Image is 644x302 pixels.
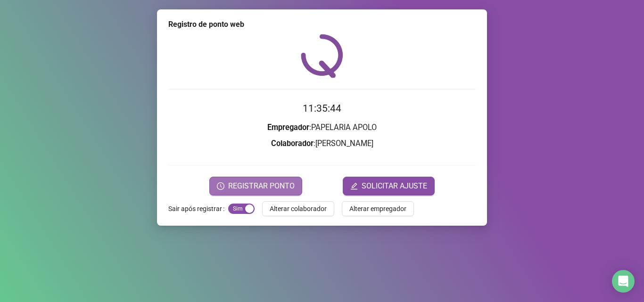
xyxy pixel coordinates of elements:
[271,139,314,148] strong: Colaborador
[303,103,341,114] time: 11:35:44
[262,201,334,216] button: Alterar colaborador
[343,177,435,196] button: editSOLICITAR AJUSTE
[217,182,224,190] span: clock-circle
[270,204,327,214] span: Alterar colaborador
[168,122,476,134] h3: : PAPELARIA APOLO
[228,180,295,192] span: REGISTRAR PONTO
[362,180,427,192] span: SOLICITAR AJUSTE
[342,201,414,216] button: Alterar empregador
[349,204,406,214] span: Alterar empregador
[301,34,343,78] img: QRPoint
[209,177,302,196] button: REGISTRAR PONTO
[168,19,476,30] div: Registro de ponto web
[168,201,228,216] label: Sair após registrar
[350,182,358,190] span: edit
[267,123,309,132] strong: Empregador
[612,270,635,293] div: Open Intercom Messenger
[168,138,476,150] h3: : [PERSON_NAME]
